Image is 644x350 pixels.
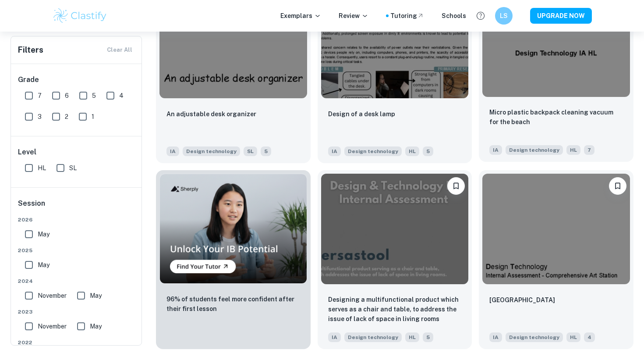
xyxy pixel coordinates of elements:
[280,11,321,21] p: Exemplars
[489,332,502,342] span: IA
[506,332,563,342] span: Design technology
[159,174,307,284] img: Thumbnail
[339,11,368,21] p: Review
[506,145,563,155] span: Design technology
[166,294,300,314] p: 96% of students feel more confident after their first lesson
[442,11,466,21] a: Schools
[18,277,135,285] span: 2024
[328,295,462,324] p: Designing a multifunctional product which serves as a chair and table, to address the issue of la...
[38,291,67,300] span: November
[244,146,257,156] span: SL
[18,216,135,224] span: 2026
[482,174,630,284] img: Design technology IA example thumbnail: Comprehensive Art Station
[609,177,626,195] button: Bookmark
[183,146,240,156] span: Design technology
[18,198,135,216] h6: Session
[90,291,102,300] span: May
[18,339,135,346] span: 2022
[321,174,469,284] img: Design technology IA example thumbnail: Designing a multifunctional product whic
[495,7,513,25] button: LS
[92,112,94,121] span: 1
[65,91,69,100] span: 6
[328,332,341,342] span: IA
[489,107,623,127] p: Micro plastic backpack cleaning vacuum for the beach
[344,332,402,342] span: Design technology
[18,308,135,316] span: 2023
[344,146,402,156] span: Design technology
[18,44,43,56] h6: Filters
[38,321,67,331] span: November
[423,332,433,342] span: 5
[328,146,341,156] span: IA
[328,109,395,119] p: Design of a desk lamp
[38,163,46,173] span: HL
[156,170,311,349] a: Thumbnail96% of students feel more confident after their first lesson
[52,7,108,25] img: Clastify logo
[479,170,633,349] a: BookmarkComprehensive Art StationIADesign technologyHL4
[38,112,42,121] span: 3
[38,229,50,239] span: May
[38,260,50,270] span: May
[489,295,555,305] p: Comprehensive Art Station
[405,332,419,342] span: HL
[90,321,102,331] span: May
[18,75,135,85] h6: Grade
[530,8,592,24] button: UPGRADE NOW
[166,146,179,156] span: IA
[119,91,124,100] span: 4
[473,8,488,23] button: Help and Feedback
[423,146,433,156] span: 5
[584,332,595,342] span: 4
[447,177,465,195] button: Bookmark
[499,11,509,21] h6: LS
[38,91,42,100] span: 7
[18,147,135,157] h6: Level
[18,246,135,254] span: 2025
[566,332,580,342] span: HL
[65,112,68,121] span: 2
[261,146,271,156] span: 5
[318,170,472,349] a: BookmarkDesigning a multifunctional product which serves as a chair and table, to address the iss...
[584,145,594,155] span: 7
[566,145,580,155] span: HL
[166,109,256,119] p: An adjustable desk organizer
[390,11,424,21] a: Tutoring
[69,163,77,173] span: SL
[489,145,502,155] span: IA
[405,146,419,156] span: HL
[92,91,96,100] span: 5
